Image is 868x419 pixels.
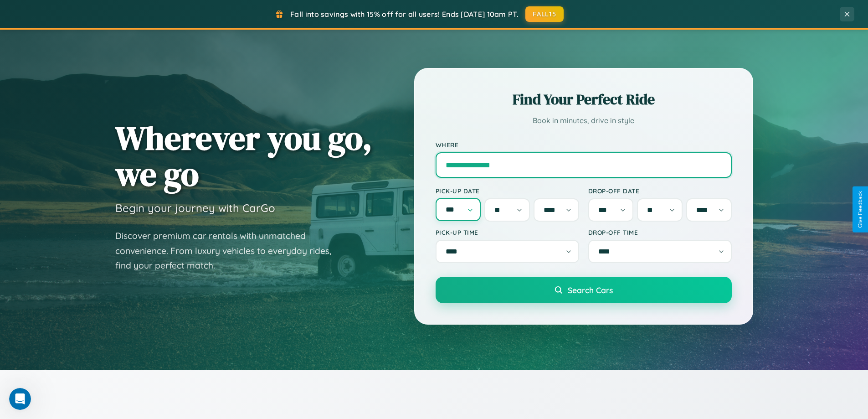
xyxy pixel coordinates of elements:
[436,228,579,236] label: Pick-up Time
[588,228,732,236] label: Drop-off Time
[436,277,732,303] button: Search Cars
[9,388,31,410] iframe: Intercom live chat
[290,10,519,19] span: Fall into savings with 15% off for all users! Ends [DATE] 10am PT.
[115,228,343,273] p: Discover premium car rentals with unmatched convenience. From luxury vehicles to everyday rides, ...
[436,187,579,195] label: Pick-up Date
[568,285,613,295] span: Search Cars
[436,89,732,109] h2: Find Your Perfect Ride
[588,187,732,195] label: Drop-off Date
[857,191,863,228] div: Give Feedback
[115,201,275,215] h3: Begin your journey with CarGo
[525,6,564,22] button: FALL15
[436,114,732,127] p: Book in minutes, drive in style
[115,120,372,192] h1: Wherever you go, we go
[436,141,732,149] label: Where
